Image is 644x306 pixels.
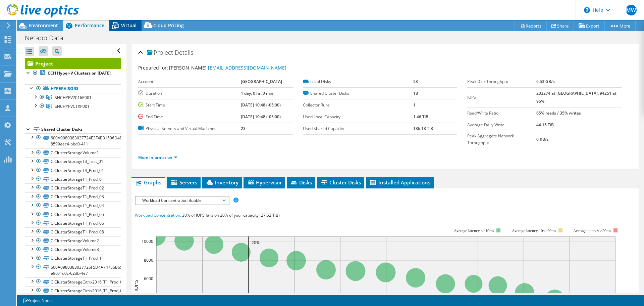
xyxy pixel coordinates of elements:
[303,114,413,120] label: Used Local Capacity
[153,22,184,29] span: Cloud Pricing
[138,102,241,108] label: Start Time
[18,296,57,305] a: Project Notes
[574,20,605,31] a: Export
[604,20,636,31] a: More
[206,179,238,186] span: Inventory
[144,257,153,263] text: 8000
[138,155,177,160] a: More Information
[121,22,137,29] span: Virtual
[25,263,121,277] a: 600A0980383037726F5D4A74756B6558-e9c01d0c-62db-4e7
[369,179,430,186] span: Installed Applications
[48,70,111,76] b: CCH Hyper-V Clusters on [DATE]
[25,102,121,111] a: SHCHYPVCTXP001
[29,22,58,29] span: Environment
[252,240,260,246] text: 20%
[467,122,536,128] label: Average Daily Write
[147,49,173,56] span: Project
[25,133,121,148] a: 600A0980383037724E3F4B31506D4B44-8599eec4-bbd0-411
[25,93,121,102] a: SHCHYPV2016P001
[138,64,168,71] label: Prepared for:
[573,228,611,233] text: Average latency >20ms
[320,179,361,186] span: Cluster Disks
[25,192,121,201] a: C:ClusterStorageT1_Prod_03
[626,5,637,15] span: MW
[135,212,181,218] span: Workload Concentration:
[536,110,581,116] b: 65% reads / 35% writes
[139,196,225,205] span: Workload Concentration Bubble
[536,79,555,84] b: 6.53 GB/s
[25,58,121,69] a: Project
[536,136,549,142] b: 0 KB/s
[303,125,413,132] label: Used Shared Capacity
[413,126,433,131] b: 136.13 TiB
[75,22,104,29] span: Performance
[25,148,121,157] a: C:ClusterStorageVolume1
[241,102,281,108] b: [DATE] 10:48 (-05:00)
[413,79,418,84] b: 23
[25,175,121,183] a: C:ClusterStorageT1_Prod_01
[25,201,121,210] a: C:ClusterStorageT1_Prod_04
[169,64,286,71] span: [PERSON_NAME],
[25,227,121,236] a: C:ClusterStorageT1_Prod_08
[25,166,121,175] a: C:ClusterStorageT3_Prod_01
[25,157,121,166] a: C:ClusterStorageT3_Test_01
[41,125,121,133] div: Shared Cluster Disks
[546,20,574,31] a: Share
[138,125,241,132] label: Physical Servers and Virtual Machines
[25,245,121,254] a: C:ClusterStorageVolume3
[241,79,282,84] b: [GEOGRAPHIC_DATA]
[208,64,286,71] a: [EMAIL_ADDRESS][DOMAIN_NAME]
[303,102,413,108] label: Collector Runs
[25,286,121,295] a: C:ClusterStorageCitrix2016_T1_Prod_02
[175,48,193,56] span: Details
[25,210,121,219] a: C:ClusterStorageT1_Prod_05
[536,90,616,104] b: 203274 at [GEOGRAPHIC_DATA], 94251 at 95%
[25,236,121,245] a: C:ClusterStorageVolume2
[138,78,241,85] label: Account
[536,122,554,128] b: 44.15 TiB
[25,69,121,78] a: CCH Hyper-V Clusters on [DATE]
[303,90,413,97] label: Shared Cluster Disks
[132,280,140,292] text: IOPS
[467,94,536,101] label: IOPS
[247,179,282,186] span: Hypervisor
[290,179,312,186] span: Disks
[467,133,536,146] label: Peak Aggregate Network Throughput
[55,103,90,109] span: SHCHYPVCTXP001
[584,7,590,13] svg: \n
[413,90,418,96] b: 18
[467,78,536,85] label: Peak Disk Throughput
[413,114,428,120] b: 1.46 TiB
[241,126,246,131] b: 23
[22,34,74,42] h1: Netapp Data
[413,102,416,108] b: 1
[25,183,121,192] a: C:ClusterStorageT1_Prod_02
[25,84,121,93] a: Hypervisors
[467,110,536,117] label: Read/Write Ratio
[25,277,121,286] a: C:ClusterStorageCitrix2016_T1_Prod_01
[55,95,92,100] span: SHCHYPV2016P001
[142,238,153,244] text: 10000
[25,219,121,227] a: C:ClusterStorageT1_Prod_06
[135,179,161,186] span: Graphs
[454,228,494,233] tspan: Average latency <=10ms
[515,20,547,31] a: Reports
[512,228,556,233] tspan: Average latency 10<=20ms
[182,212,280,218] span: 30% of IOPS falls on 20% of your capacity (27.52 TiB)
[303,78,413,85] label: Local Disks
[144,276,153,281] text: 6000
[241,114,281,120] b: [DATE] 10:48 (-05:00)
[138,90,241,97] label: Duration
[241,90,273,96] b: 1 day, 0 hr, 0 min
[170,179,197,186] span: Servers
[25,254,121,263] a: C:ClusterStorageT1_Prod_11
[138,114,241,120] label: End Time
